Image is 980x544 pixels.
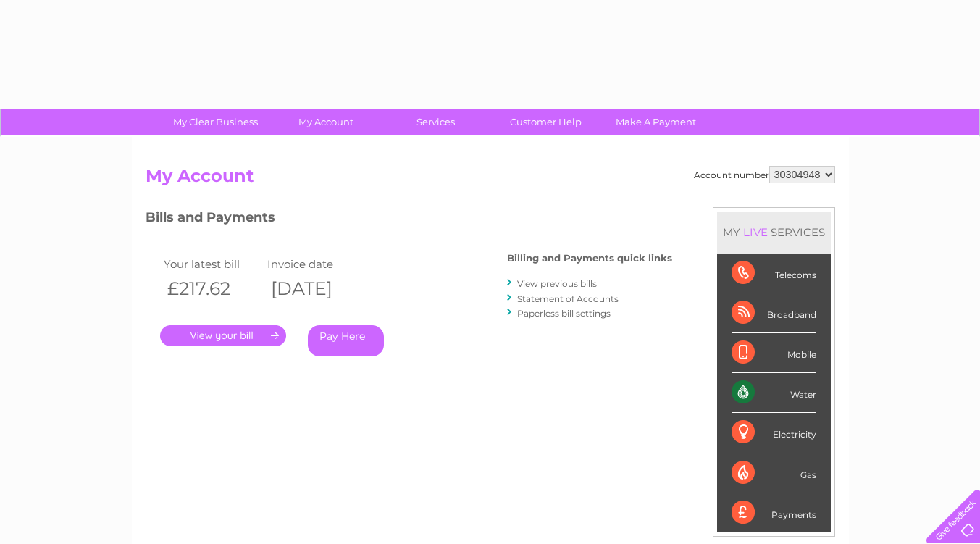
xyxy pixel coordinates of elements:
div: MY SERVICES [717,212,831,253]
a: Pay Here [308,325,384,356]
h2: My Account [146,166,835,193]
div: Account number [694,166,835,183]
div: Payments [732,493,816,532]
div: Broadband [732,293,816,333]
a: Services [376,109,495,135]
div: Electricity [732,413,816,453]
a: My Account [266,109,385,135]
a: My Clear Business [156,109,275,135]
a: . [160,325,286,346]
a: Paperless bill settings [517,308,611,319]
div: Gas [732,453,816,493]
td: Your latest bill [160,254,264,274]
a: Make A Payment [596,109,716,135]
th: £217.62 [160,274,264,304]
th: [DATE] [264,274,368,304]
a: View previous bills [517,278,597,289]
a: Statement of Accounts [517,293,619,304]
div: LIVE [740,225,771,239]
h4: Billing and Payments quick links [507,253,672,264]
td: Invoice date [264,254,368,274]
div: Mobile [732,333,816,373]
div: Telecoms [732,254,816,293]
div: Water [732,373,816,413]
h3: Bills and Payments [146,207,672,233]
a: Customer Help [486,109,606,135]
